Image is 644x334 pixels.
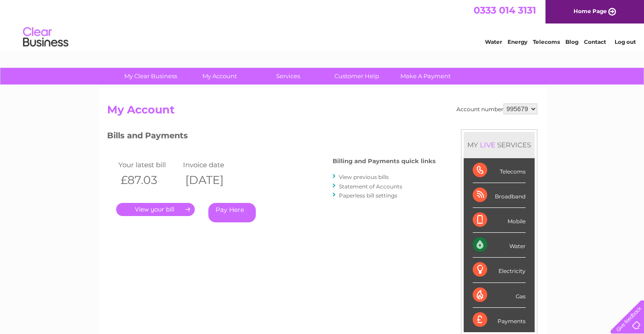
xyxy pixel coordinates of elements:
a: Contact [584,38,606,45]
a: Make A Payment [388,68,463,85]
div: Gas [473,283,526,308]
div: Clear Business is a trading name of Verastar Limited (registered in [GEOGRAPHIC_DATA] No. 3667643... [109,5,536,44]
a: 0333 014 3131 [474,5,536,16]
div: MY SERVICES [464,132,535,158]
td: Invoice date [181,159,246,171]
a: Paperless bill settings [339,192,397,199]
a: . [116,203,195,216]
a: Customer Help [320,68,394,85]
a: Blog [565,38,578,45]
a: Telecoms [533,38,560,45]
div: Electricity [473,258,526,282]
div: Water [473,233,526,258]
th: £87.03 [116,171,181,189]
h3: Bills and Payments [107,129,436,145]
div: Account number [456,103,537,114]
a: Services [251,68,325,85]
a: My Account [182,68,257,85]
th: [DATE] [181,171,246,189]
h4: Billing and Payments quick links [333,158,436,165]
a: Statement of Accounts [339,183,402,190]
a: Energy [508,38,527,45]
a: Pay Here [208,203,256,222]
div: Payments [473,308,526,332]
img: logo.png [23,24,69,51]
a: Log out [615,38,636,45]
div: Broadband [473,183,526,208]
h2: My Account [107,103,537,121]
a: Water [485,38,502,45]
td: Your latest bill [116,159,181,171]
div: LIVE [478,141,497,149]
a: My Clear Business [113,68,188,85]
div: Mobile [473,208,526,233]
div: Telecoms [473,158,526,183]
a: View previous bills [339,174,389,180]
